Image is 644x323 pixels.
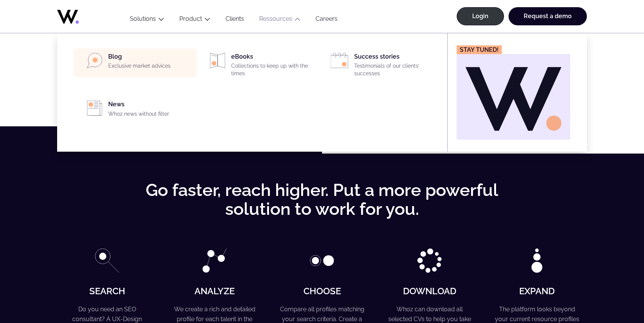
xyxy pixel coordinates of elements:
strong: Go faster, reach higher. Put a more powerful solution to work for you. [146,180,498,219]
button: Product [172,15,218,25]
a: BlogExclusive market advices [78,53,192,73]
a: Careers [308,15,345,25]
a: Stay tuned! [457,45,570,140]
button: Solutions [122,15,172,25]
a: Request a demo [509,7,587,25]
p: Collections to keep up with the times [231,62,315,77]
p: Exclusive market advices [108,62,192,70]
a: Product [179,15,202,22]
h4: Analyze [170,286,260,296]
h4: Expand [492,286,582,296]
p: Whoz news without filter [108,110,192,118]
a: eBooksCollections to keep up with the times [201,53,315,80]
p: Testimonials of our clients’ successes [354,62,438,77]
img: PICTO_BLOG.svg [87,53,102,68]
div: eBooks [231,53,315,80]
a: NewsWhoz news without filter [78,101,192,120]
h4: CHOOSE [277,286,367,296]
h4: Download [384,286,474,296]
a: Success storiesTestimonials of our clients’ successes [324,53,438,80]
div: Blog [108,53,192,73]
h4: Search [62,286,152,296]
a: Clients [218,15,252,25]
img: PICTO_EVENEMENTS.svg [331,53,348,68]
iframe: Chatbot [594,273,633,312]
a: Ressources [259,15,292,22]
a: Login [457,7,504,25]
div: Success stories [354,53,438,80]
div: News [108,101,192,120]
img: PICTO_LIVRES.svg [210,53,225,68]
button: Ressources [252,15,308,25]
figcaption: Stay tuned! [457,45,502,54]
img: PICTO_PRESSE-ET-ACTUALITE-1.svg [87,101,102,116]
